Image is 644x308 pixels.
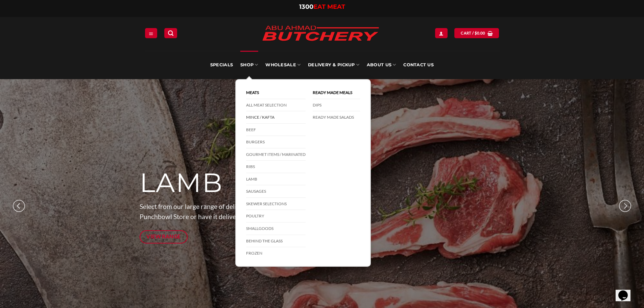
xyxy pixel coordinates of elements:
[246,99,306,112] a: All Meat Selection
[403,51,434,79] a: Contact Us
[246,136,306,148] a: Burgers
[246,173,306,186] a: Lamb
[616,281,637,301] iframe: chat widget
[299,3,313,10] span: 1300
[140,203,358,221] span: Select from our large range of delicious Order online & collect from our Punchbowl Store or have ...
[246,87,306,99] a: Meats
[435,28,447,38] a: Login
[619,181,631,231] button: Next
[246,111,306,124] a: Mince / Kafta
[313,87,360,99] a: Ready Made Meals
[246,148,306,161] a: Gourmet Items / Marinated
[461,30,485,36] span: Cart /
[246,210,306,222] a: Poultry
[454,28,499,38] a: View cart
[246,222,306,235] a: Smallgoods
[475,30,477,36] span: $
[299,3,345,10] a: 1300EAT MEAT
[145,28,157,38] a: Menu
[140,230,188,243] a: View Range
[146,232,181,241] span: View Range
[246,185,306,198] a: Sausages
[164,28,177,38] a: Search
[313,99,360,112] a: DIPS
[308,51,359,79] a: Delivery & Pickup
[246,247,306,259] a: Frozen
[313,111,360,123] a: Ready Made Salads
[313,3,345,10] span: EAT MEAT
[256,21,385,47] img: Abu Ahmad Butchery
[13,181,25,231] button: Previous
[246,198,306,210] a: Skewer Selections
[246,235,306,247] a: Behind The Glass
[475,31,485,35] bdi: 0.00
[240,51,258,79] a: SHOP
[367,51,396,79] a: About Us
[140,167,223,199] span: LAMB
[246,161,306,173] a: Ribs
[246,124,306,136] a: Beef
[265,51,301,79] a: Wholesale
[210,51,233,79] a: Specials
